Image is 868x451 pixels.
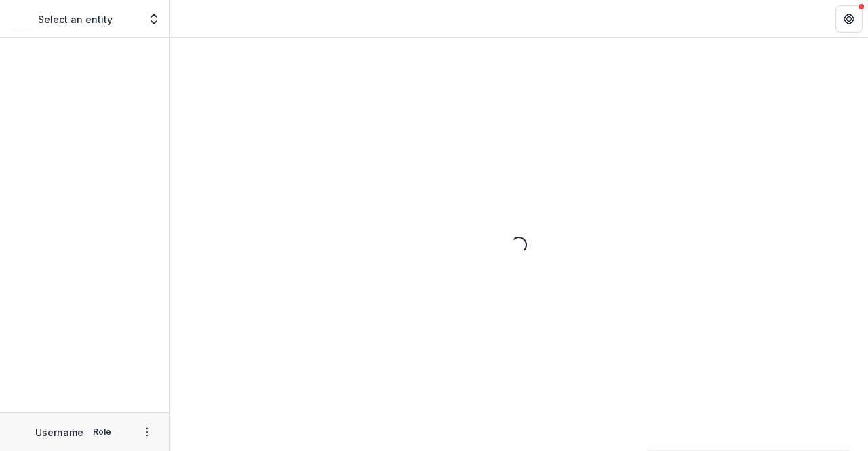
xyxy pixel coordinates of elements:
[835,5,863,33] button: Get Help
[38,12,113,26] p: Select an entity
[139,424,155,440] button: More
[89,426,115,438] p: Role
[144,5,163,33] button: Open entity switcher
[35,425,83,439] p: Username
